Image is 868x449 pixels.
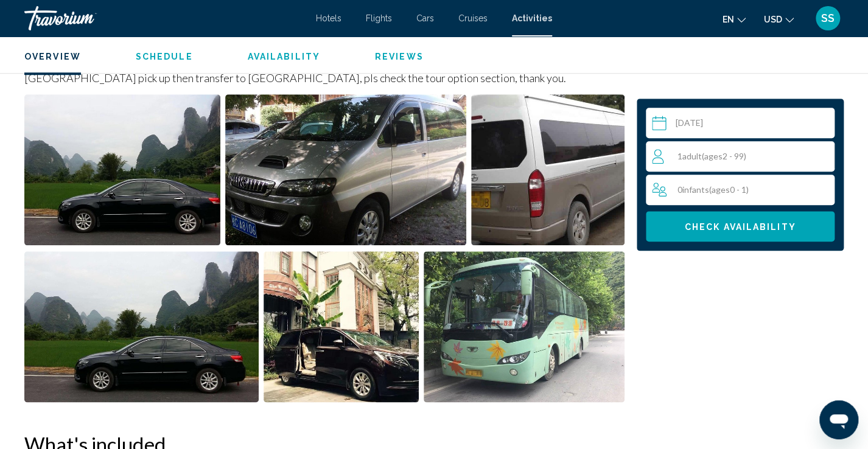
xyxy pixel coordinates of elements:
[316,13,341,23] a: Hotels
[821,12,835,24] span: SS
[24,6,304,30] a: Travorium
[723,15,734,24] span: en
[136,52,193,61] span: Schedule
[704,151,723,161] span: ages
[646,211,835,242] button: Check Availability
[677,151,746,161] span: 1
[375,52,424,61] span: Reviews
[685,222,796,232] span: Check Availability
[366,13,392,23] a: Flights
[677,184,749,195] span: 0
[24,94,220,246] button: Open full-screen image slider
[264,251,419,403] button: Open full-screen image slider
[424,251,625,403] button: Open full-screen image slider
[416,13,434,23] a: Cars
[136,51,193,62] button: Schedule
[764,10,794,28] button: Change currency
[646,141,835,205] button: Travelers: 1 adult, 0 children
[702,151,746,161] span: ( 2 - 99)
[248,51,320,62] button: Availability
[709,184,749,195] span: ( 0 - 1)
[682,151,702,161] span: Adult
[764,15,782,24] span: USD
[471,94,625,246] button: Open full-screen image slider
[24,251,259,403] button: Open full-screen image slider
[512,13,552,23] a: Activities
[819,400,858,439] iframe: Кнопка запуска окна обмена сообщениями
[248,52,320,61] span: Availability
[682,184,709,195] span: Infants
[375,51,424,62] button: Reviews
[712,184,730,195] span: ages
[24,52,81,61] span: Overview
[225,94,467,246] button: Open full-screen image slider
[812,5,844,31] button: User Menu
[458,13,488,23] a: Cruises
[723,10,746,28] button: Change language
[24,51,81,62] button: Overview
